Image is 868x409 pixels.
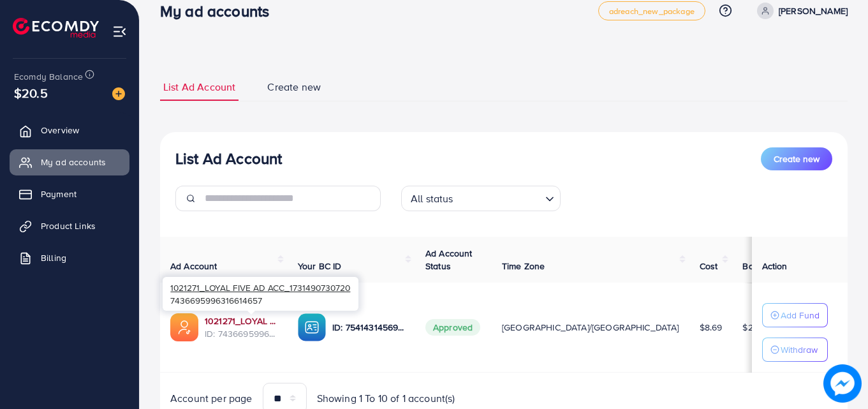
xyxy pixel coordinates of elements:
span: Overview [41,124,79,137]
button: Add Fund [762,303,828,327]
span: $20.5 [14,84,48,102]
span: Cost [700,260,718,272]
span: All status [408,190,456,208]
img: ic-ads-acc.e4c84228.svg [170,313,198,341]
span: Action [762,260,788,272]
span: Billing [41,251,66,264]
span: $21.24 [742,321,769,334]
img: menu [112,24,127,39]
img: image [112,87,125,100]
input: Search for option [457,187,540,208]
h3: My ad accounts [160,2,279,20]
span: Approved [425,319,480,336]
span: Account per page [170,391,253,406]
span: Product Links [41,219,96,232]
span: Create new [267,80,321,94]
a: Payment [10,181,129,207]
img: ic-ba-acc.ded83a64.svg [298,313,326,341]
span: [GEOGRAPHIC_DATA]/[GEOGRAPHIC_DATA] [502,321,679,334]
span: Showing 1 To 10 of 1 account(s) [317,391,455,406]
img: image [823,364,862,403]
div: Search for option [401,186,561,211]
span: Your BC ID [298,260,342,272]
a: Billing [10,245,129,271]
a: Product Links [10,213,129,239]
span: List Ad Account [163,80,235,94]
button: Create new [761,147,832,170]
a: My ad accounts [10,149,129,175]
a: Overview [10,117,129,143]
img: logo [13,18,99,38]
a: [PERSON_NAME] [752,3,848,19]
p: [PERSON_NAME] [779,3,848,19]
span: Time Zone [502,260,545,272]
span: adreach_new_package [609,7,695,15]
p: ID: 7541431456900759569 [332,320,405,335]
span: Payment [41,188,77,200]
div: 7436695996316614657 [163,277,358,311]
a: adreach_new_package [598,1,705,20]
span: Ad Account Status [425,247,473,272]
span: ID: 7436695996316614657 [205,327,277,340]
span: My ad accounts [41,156,106,168]
p: Withdraw [781,342,818,357]
span: Create new [774,152,820,165]
button: Withdraw [762,338,828,362]
span: Ecomdy Balance [14,70,83,83]
span: Ad Account [170,260,217,272]
a: 1021271_LOYAL FIVE AD ACC_1731490730720 [205,315,277,327]
span: $8.69 [700,321,723,334]
span: Balance [742,260,776,272]
h3: List Ad Account [175,149,282,168]
p: Add Fund [781,308,820,323]
span: 1021271_LOYAL FIVE AD ACC_1731490730720 [170,281,350,294]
